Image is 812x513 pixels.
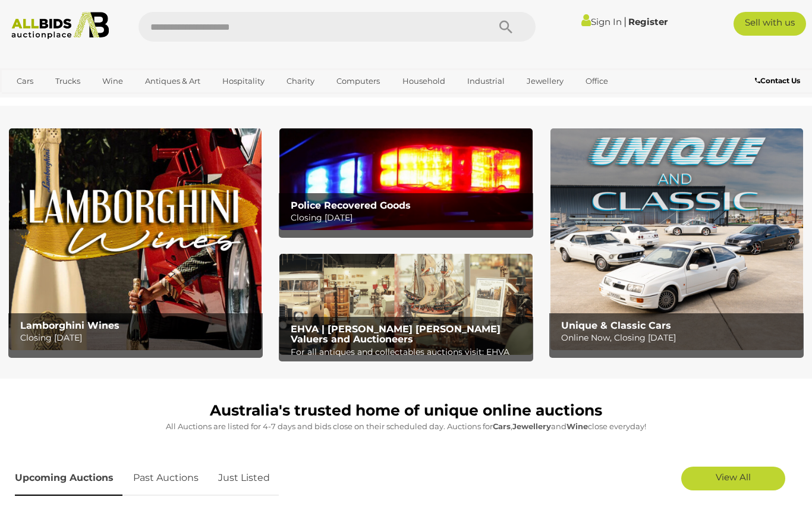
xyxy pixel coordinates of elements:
span: | [624,15,627,28]
p: Closing [DATE] [291,210,527,225]
p: Online Now, Closing [DATE] [561,331,798,345]
a: Wine [95,71,131,91]
button: Search [476,12,536,42]
a: Antiques & Art [137,71,208,91]
img: Police Recovered Goods [279,128,532,229]
a: Just Listed [209,461,279,496]
a: Industrial [459,71,512,91]
a: Jewellery [519,71,571,91]
img: Allbids.com.au [6,12,114,39]
strong: Wine [566,421,588,431]
a: Trucks [48,71,88,91]
b: Unique & Classic Cars [561,320,671,331]
a: Sell with us [734,12,806,36]
a: [GEOGRAPHIC_DATA] [55,91,155,111]
img: EHVA | Evans Hastings Valuers and Auctioneers [279,254,532,355]
span: View All [716,471,751,483]
a: Sports [9,91,49,111]
a: Upcoming Auctions [15,461,122,496]
a: Cars [9,71,41,91]
strong: Cars [493,421,511,431]
b: Police Recovered Goods [291,200,411,211]
a: Charity [279,71,322,91]
b: Lamborghini Wines [20,320,119,331]
a: Past Auctions [124,461,207,496]
p: Closing [DATE] [20,331,257,345]
a: Sign In [581,16,622,27]
img: Lamborghini Wines [9,128,262,350]
a: Computers [329,71,388,91]
p: For all antiques and collectables auctions visit: EHVA [291,345,527,360]
a: Office [578,71,616,91]
p: All Auctions are listed for 4-7 days and bids close on their scheduled day. Auctions for , and cl... [15,420,797,433]
b: EHVA | [PERSON_NAME] [PERSON_NAME] Valuers and Auctioneers [291,323,501,345]
a: Police Recovered Goods Police Recovered Goods Closing [DATE] [279,128,532,229]
a: Register [628,16,668,27]
strong: Jewellery [512,421,551,431]
a: View All [681,467,785,490]
img: Unique & Classic Cars [550,128,803,350]
b: Contact Us [755,76,800,85]
a: Contact Us [755,74,803,87]
h1: Australia's trusted home of unique online auctions [15,402,797,419]
a: EHVA | Evans Hastings Valuers and Auctioneers EHVA | [PERSON_NAME] [PERSON_NAME] Valuers and Auct... [279,254,532,355]
a: Hospitality [215,71,272,91]
a: Household [395,71,453,91]
a: Lamborghini Wines Lamborghini Wines Closing [DATE] [9,128,262,350]
a: Unique & Classic Cars Unique & Classic Cars Online Now, Closing [DATE] [550,128,803,350]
